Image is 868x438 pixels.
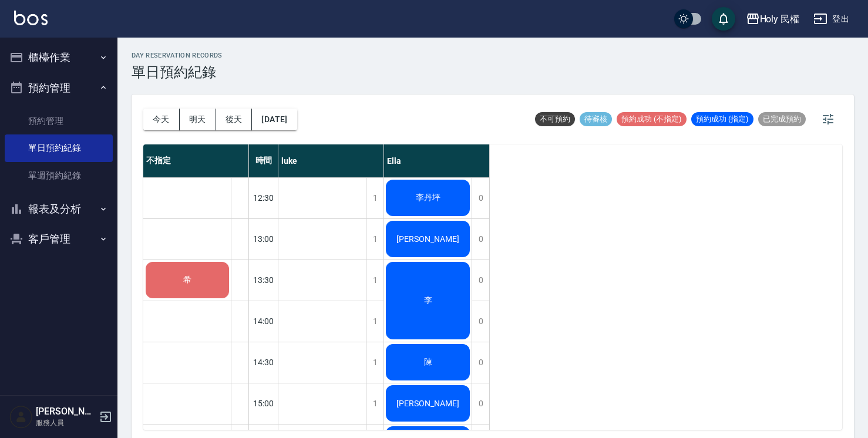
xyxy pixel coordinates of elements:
div: 不指定 [143,144,249,177]
button: 登出 [809,8,854,30]
img: Person [9,405,33,429]
div: 14:00 [249,301,278,342]
div: 1 [366,383,383,424]
span: 陳 [422,357,435,368]
span: 希 [181,275,194,285]
div: 0 [472,219,489,260]
button: 報表及分析 [5,194,113,224]
span: 預約成功 (不指定) [617,114,687,124]
div: luke [278,144,384,177]
div: Holy 民權 [760,12,800,26]
span: 李丹坪 [413,193,443,203]
button: 櫃檯作業 [5,42,113,73]
span: [PERSON_NAME] [394,399,462,408]
span: 已完成預約 [758,114,806,124]
div: 12:30 [249,177,278,218]
p: 服務人員 [36,417,96,428]
span: [PERSON_NAME] [394,234,462,244]
button: [DATE] [252,109,297,130]
div: 1 [366,219,383,260]
div: 0 [472,342,489,383]
button: Holy 民權 [741,7,805,31]
div: 14:30 [249,342,278,383]
h3: 單日預約紀錄 [132,64,223,80]
h5: [PERSON_NAME] [36,406,96,417]
div: 0 [472,178,489,218]
div: 1 [366,178,383,218]
button: 今天 [143,109,180,130]
div: 0 [472,383,489,424]
div: 15:00 [249,383,278,424]
button: 預約管理 [5,73,113,103]
span: 李 [422,295,435,306]
h2: day Reservation records [132,52,223,59]
div: 0 [472,301,489,342]
div: 13:00 [249,218,278,260]
button: 客戶管理 [5,224,113,254]
button: save [712,7,735,31]
div: 0 [472,260,489,301]
img: Logo [14,11,48,25]
span: 待審核 [580,114,612,124]
button: 後天 [216,109,253,130]
div: 1 [366,342,383,383]
div: 時間 [249,144,278,177]
a: 單日預約紀錄 [5,134,113,161]
div: 1 [366,301,383,342]
div: 1 [366,260,383,301]
a: 單週預約紀錄 [5,162,113,189]
div: Ella [384,144,490,177]
button: 明天 [180,109,216,130]
span: 預約成功 (指定) [691,114,753,124]
span: 不可預約 [535,114,575,124]
div: 13:30 [249,260,278,301]
a: 預約管理 [5,107,113,134]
